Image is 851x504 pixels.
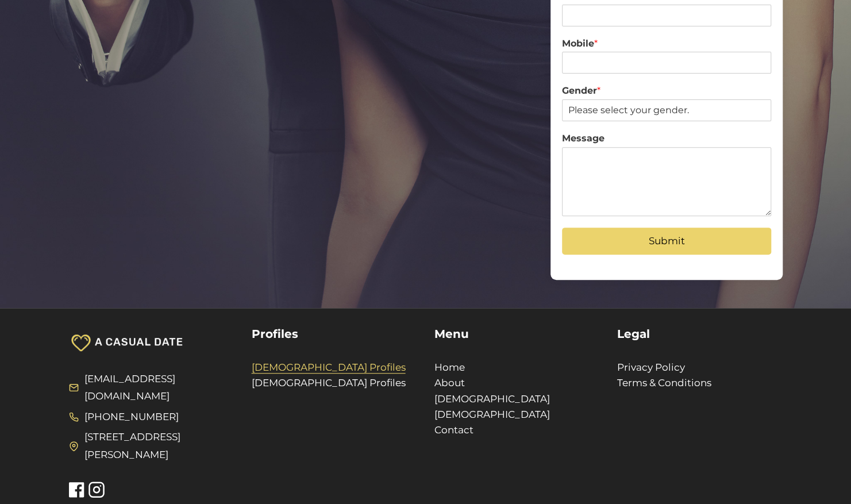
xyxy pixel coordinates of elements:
[562,85,771,97] label: Gender
[617,361,685,373] a: Privacy Policy
[562,38,771,50] label: Mobile
[69,370,234,405] a: [EMAIL_ADDRESS][DOMAIN_NAME]
[84,370,234,405] span: [EMAIL_ADDRESS][DOMAIN_NAME]
[84,408,179,426] span: [PHONE_NUMBER]
[434,409,550,420] a: [DEMOGRAPHIC_DATA]
[617,377,711,388] a: Terms & Conditions
[562,52,771,74] input: Mobile
[434,424,473,436] a: Contact
[69,408,179,426] a: [PHONE_NUMBER]
[252,361,406,373] a: [DEMOGRAPHIC_DATA] Profiles
[434,361,465,373] a: Home
[434,377,465,388] a: About
[84,428,234,463] span: [STREET_ADDRESS][PERSON_NAME]
[562,133,771,145] label: Message
[562,228,771,255] button: Submit
[252,377,406,388] a: [DEMOGRAPHIC_DATA] Profiles
[434,393,550,405] a: [DEMOGRAPHIC_DATA]
[617,325,783,343] h5: Legal
[434,325,600,343] h5: Menu
[252,325,417,343] h5: Profiles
